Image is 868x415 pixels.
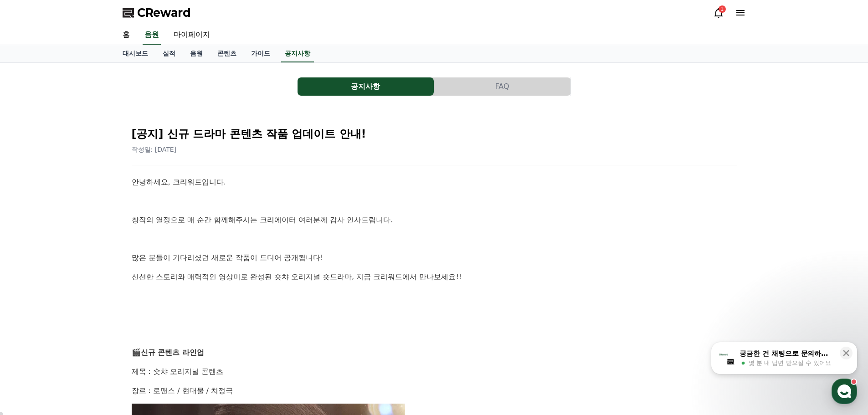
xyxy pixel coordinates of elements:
a: 실적 [155,45,183,62]
p: 창작의 열정으로 매 순간 함께해주시는 크리에이터 여러분께 감사 인사드립니다. [132,214,737,226]
a: 음원 [183,45,210,62]
a: 공지사항 [298,77,434,96]
a: 마이페이지 [166,26,217,45]
a: CReward [123,5,191,20]
p: 제목 : 숏챠 오리지널 콘텐츠 [132,366,737,378]
a: 1 [713,7,724,18]
a: 가이드 [244,45,277,62]
a: 음원 [143,26,161,45]
span: 🎬 [132,348,141,357]
a: 홈 [115,26,137,45]
a: 공지사항 [281,45,314,62]
strong: 신규 콘텐츠 라인업 [141,348,204,357]
a: 대시보드 [115,45,155,62]
a: FAQ [434,77,571,96]
button: FAQ [434,77,570,96]
button: 공지사항 [298,77,434,96]
h2: [공지] 신규 드라마 콘텐츠 작품 업데이트 안내! [132,127,737,141]
p: 신선한 스토리와 매력적인 영상미로 완성된 숏챠 오리지널 숏드라마, 지금 크리워드에서 만나보세요!! [132,271,737,283]
a: 콘텐츠 [210,45,244,62]
p: 많은 분들이 기다리셨던 새로운 작품이 드디어 공개됩니다! [132,252,737,264]
div: 1 [719,5,726,13]
p: 안녕하세요, 크리워드입니다. [132,176,737,188]
p: 장르 : 로맨스 / 현대물 / 치정극 [132,385,737,397]
span: 작성일: [DATE] [132,146,177,153]
span: CReward [137,5,191,20]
